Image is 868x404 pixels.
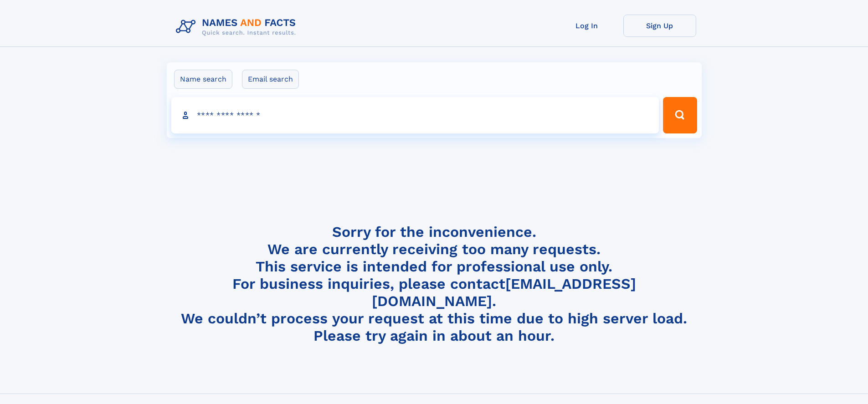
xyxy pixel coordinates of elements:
[242,70,299,89] label: Email search
[623,15,696,37] a: Sign Up
[550,15,623,37] a: Log In
[663,97,697,133] button: Search Button
[172,15,303,39] img: Logo Names and Facts
[171,97,659,133] input: search input
[372,275,636,310] a: [EMAIL_ADDRESS][DOMAIN_NAME]
[172,223,696,345] h4: Sorry for the inconvenience. We are currently receiving too many requests. This service is intend...
[174,70,232,89] label: Name search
